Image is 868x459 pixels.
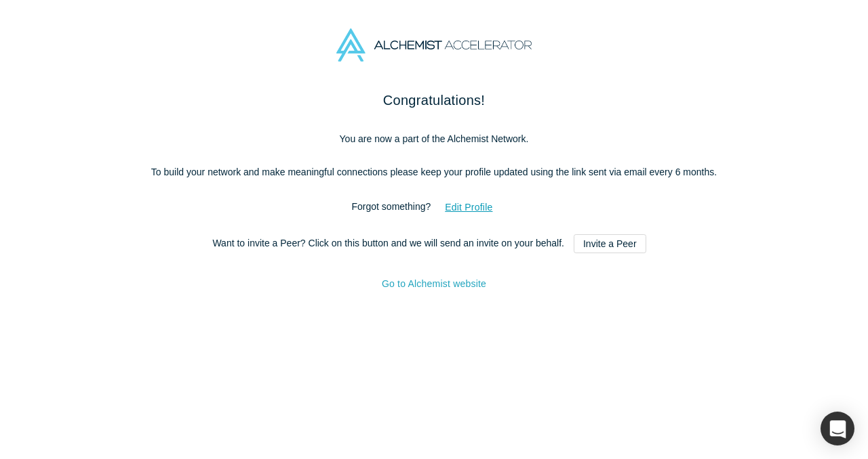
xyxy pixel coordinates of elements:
h2: Congratulations! [149,90,719,110]
p: You are now a part of the Alchemist Network. [149,129,719,148]
button: Edit Profile [431,196,507,219]
p: Forgot something? [149,196,719,219]
p: Want to invite a Peer? Click on this button and we will send an invite on your behalf. [149,234,719,253]
a: Invite a Peer [574,234,646,253]
a: Go to Alchemist website [382,278,486,289]
p: To build your network and make meaningful connections please keep your profile updated using the ... [149,162,719,181]
img: Alchemist Accelerator Logo [336,28,532,62]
